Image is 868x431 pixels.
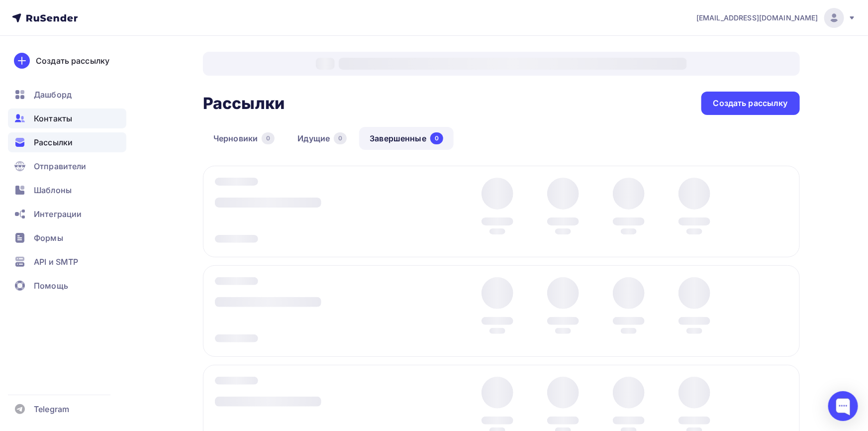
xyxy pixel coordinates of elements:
[287,127,357,150] a: Идущие0
[34,403,69,415] span: Telegram
[8,132,126,152] a: Рассылки
[34,136,73,148] span: Рассылки
[36,55,109,67] div: Создать рассылку
[8,228,126,248] a: Формы
[696,13,818,23] span: [EMAIL_ADDRESS][DOMAIN_NAME]
[8,85,126,105] a: Дашборд
[696,8,856,28] a: [EMAIL_ADDRESS][DOMAIN_NAME]
[430,132,443,144] div: 0
[34,184,72,196] span: Шаблоны
[713,98,788,109] div: Создать рассылку
[334,132,347,144] div: 0
[34,208,82,220] span: Интеграции
[359,127,454,150] a: Завершенные0
[8,156,126,176] a: Отправители
[203,94,285,113] h2: Рассылки
[34,89,72,101] span: Дашборд
[34,232,63,244] span: Формы
[34,160,87,172] span: Отправители
[8,108,126,128] a: Контакты
[8,180,126,200] a: Шаблоны
[203,127,285,150] a: Черновики0
[34,112,72,124] span: Контакты
[34,256,78,268] span: API и SMTP
[34,280,68,292] span: Помощь
[262,132,275,144] div: 0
